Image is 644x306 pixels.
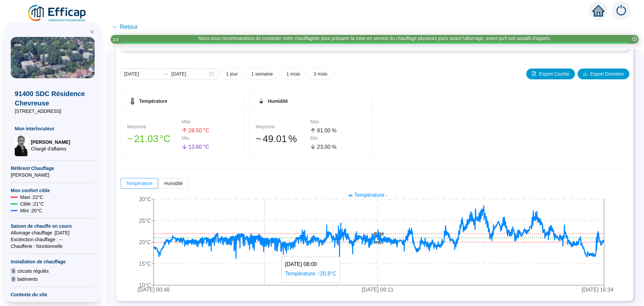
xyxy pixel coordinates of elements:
[263,133,273,144] span: 49
[375,239,383,245] tspan: min
[189,144,195,150] span: 13
[256,132,262,146] span: 󠁾~
[310,135,365,142] div: Min
[139,98,167,104] span: Température
[221,69,243,79] button: 1 jour
[90,30,95,34] span: double-left
[20,201,44,207] span: Cible : 21 °C
[310,144,316,149] span: arrow-down
[139,239,151,245] tspan: 20°C
[203,127,209,135] span: °C
[354,192,388,198] span: Température -
[112,37,118,42] i: 3 / 3
[286,71,300,78] span: 1 mois
[139,261,151,267] tspan: 15°C
[632,37,637,41] span: close-circle
[281,69,306,79] button: 1 mois
[189,128,195,133] span: 28
[590,71,624,78] span: Export Données
[139,218,151,224] tspan: 25°C
[182,144,187,149] span: arrow-down
[163,71,169,77] span: swap-right
[308,69,333,79] button: 3 mois
[11,223,95,229] span: Saison de chauffe en cours
[124,71,161,78] input: Date de début
[578,69,629,79] button: Export Données
[317,144,323,150] span: 23
[612,1,631,20] img: alerts
[288,132,297,146] span: %
[160,132,170,146] span: °C
[268,98,288,104] span: Humidité
[127,123,182,130] div: Moyenne
[539,71,569,78] span: Export Courbe
[251,71,273,78] span: 1 semaine
[11,243,95,250] span: Chaufferie : fonctionnelle
[332,127,336,135] span: %
[31,145,70,152] span: Chargé d'affaires
[323,128,330,133] span: .00
[20,207,42,214] span: Mini : 20 °C
[582,287,613,293] tspan: [DATE] 16:34
[182,118,236,125] div: Max
[310,128,316,133] span: arrow-up
[182,128,187,133] span: arrow-up
[127,132,133,146] span: 󠁾~
[15,108,91,115] span: [STREET_ADDRESS]
[112,22,138,32] span: ← Retour
[20,194,43,201] span: Maxi : 22 °C
[592,5,604,17] span: home
[11,165,95,172] span: Référent Chauffage
[256,123,311,130] div: Moyenne
[139,196,151,202] tspan: 30°C
[27,4,88,23] img: efficap energie logo
[11,291,95,298] span: Contexte du site
[362,287,394,293] tspan: [DATE] 09:11
[15,89,91,108] span: 91400 SDC Résidence Chevreuse
[273,133,287,144] span: .01
[139,282,151,288] tspan: 10°C
[163,71,169,77] span: to
[31,139,70,145] span: [PERSON_NAME]
[195,144,202,150] span: .60
[138,287,170,293] tspan: [DATE] 00:48
[11,276,16,282] span: 9
[11,258,95,265] span: Installation de chauffage
[17,276,38,282] span: batiments
[226,71,238,78] span: 1 jour
[17,268,49,274] span: circuits régulés
[198,35,551,42] div: Nous vous recommandons de contacter votre chauffagiste pour préparer la mise en service du chauff...
[11,172,95,178] span: [PERSON_NAME]
[374,231,384,236] tspan: max
[314,71,327,78] span: 3 mois
[332,143,336,151] span: %
[182,135,236,142] div: Min
[583,71,588,76] span: download
[11,229,95,236] span: Allumage chauffage : [DATE]
[203,143,209,151] span: °C
[171,71,208,78] input: Date de fin
[15,135,28,156] img: Chargé d'affaires
[145,133,158,144] span: .03
[11,268,16,274] span: 9
[310,118,365,125] div: Max
[526,69,575,79] button: Export Courbe
[317,128,323,133] span: 81
[532,71,536,76] span: file-image
[11,236,95,243] span: Exctinction chauffage : --
[11,187,95,194] span: Mon confort cible
[126,181,153,186] span: Température
[323,144,330,150] span: .00
[15,125,91,132] span: Mon interlocuteur
[134,133,145,144] span: 21
[164,181,183,186] span: Humidité
[195,128,202,133] span: .50
[246,69,278,79] button: 1 semaine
